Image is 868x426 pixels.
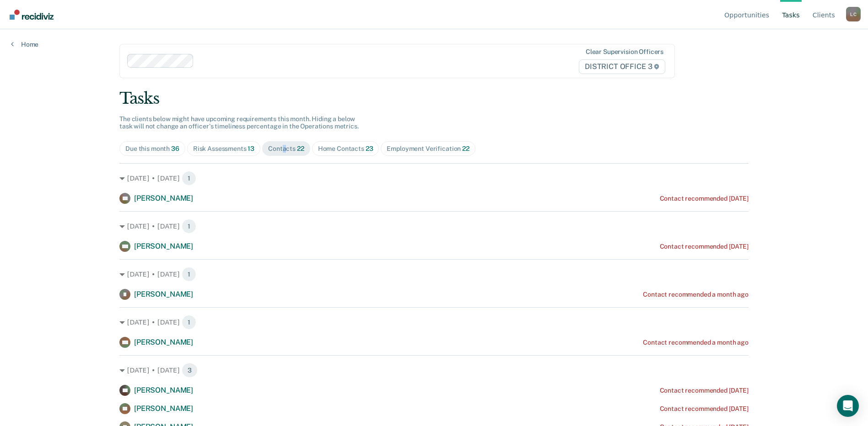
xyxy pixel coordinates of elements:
span: 23 [366,145,373,152]
span: [PERSON_NAME] [134,290,193,298]
div: L C [846,7,861,21]
div: Contact recommended [DATE] [660,405,749,413]
div: Open Intercom Messenger [837,395,859,417]
div: [DATE] • [DATE] 1 [119,219,749,234]
span: 13 [248,145,254,152]
div: Home Contacts [318,145,373,153]
div: [DATE] • [DATE] 1 [119,171,749,186]
div: Contacts [268,145,304,153]
span: 1 [182,219,196,234]
span: 22 [462,145,469,152]
span: 3 [182,363,198,378]
div: [DATE] • [DATE] 3 [119,363,749,378]
span: 1 [182,315,196,330]
div: Contact recommended [DATE] [660,243,749,250]
div: Contact recommended a month ago [643,339,749,346]
span: DISTRICT OFFICE 3 [579,59,665,74]
button: Profile dropdown button [846,7,861,21]
div: Employment Verification [387,145,469,153]
span: [PERSON_NAME] [134,386,193,394]
div: Contact recommended [DATE] [660,195,749,202]
span: [PERSON_NAME] [134,338,193,346]
span: 22 [297,145,304,152]
div: Risk Assessments [193,145,254,153]
span: 1 [182,267,196,282]
span: [PERSON_NAME] [134,194,193,202]
a: Home [11,40,38,48]
span: 36 [171,145,179,152]
div: Tasks [119,89,749,108]
div: Clear supervision officers [586,48,663,56]
span: 1 [182,171,196,186]
div: Contact recommended a month ago [643,291,749,298]
img: Recidiviz [10,10,54,20]
span: [PERSON_NAME] [134,242,193,250]
div: [DATE] • [DATE] 1 [119,267,749,282]
span: The clients below might have upcoming requirements this month. Hiding a below task will not chang... [119,115,359,130]
span: [PERSON_NAME] [134,404,193,413]
div: [DATE] • [DATE] 1 [119,315,749,330]
div: Contact recommended [DATE] [660,387,749,394]
div: Due this month [125,145,179,153]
